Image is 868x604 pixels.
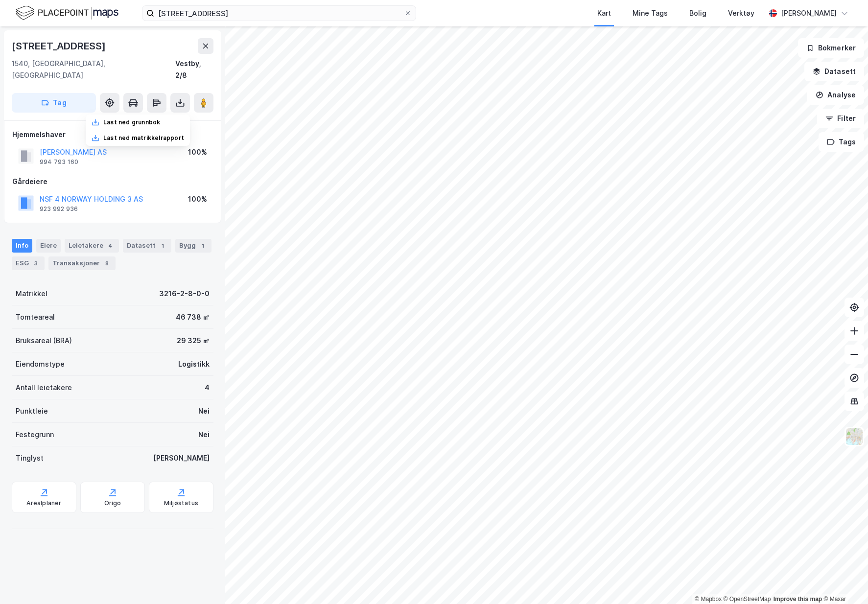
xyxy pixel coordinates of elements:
div: 1540, [GEOGRAPHIC_DATA], [GEOGRAPHIC_DATA] [12,58,175,81]
div: Matrikkel [16,288,47,300]
div: Tinglyst [16,452,44,464]
div: 4 [105,241,115,251]
div: 100% [188,193,207,205]
button: Tags [819,132,864,152]
img: Z [845,427,864,446]
div: 1 [158,241,167,251]
div: 994 793 160 [40,158,78,166]
div: ESG [12,256,45,270]
div: Bolig [689,7,706,19]
a: Mapbox [695,596,722,603]
div: 8 [102,258,112,268]
div: Mine Tags [633,7,668,19]
div: 100% [188,146,207,158]
div: 4 [205,382,210,394]
div: Kart [597,7,611,19]
div: 3 [31,258,41,268]
img: logo.f888ab2527a4732fd821a326f86c7f29.svg [16,4,118,22]
div: Bruksareal (BRA) [16,335,72,347]
div: Verktøy [728,7,754,19]
button: Bokmerker [798,38,864,58]
div: [STREET_ADDRESS] [12,38,108,54]
div: Last ned grunnbok [103,118,160,126]
div: 1 [198,241,208,251]
div: Punktleie [16,405,48,417]
div: Eiere [36,239,61,253]
div: Datasett [123,239,171,253]
div: Eiendomstype [16,358,65,370]
div: Tomteareal [16,311,55,323]
div: Nei [198,429,210,441]
div: [PERSON_NAME] [153,452,210,464]
div: Antall leietakere [16,382,72,394]
div: Hjemmelshaver [12,129,213,140]
div: Arealplaner [26,499,61,507]
div: Bygg [175,239,211,253]
div: 46 738 ㎡ [176,311,210,323]
button: Datasett [804,62,864,81]
button: Tag [12,93,96,113]
div: Last ned matrikkelrapport [103,134,184,142]
div: Nei [198,405,210,417]
div: [PERSON_NAME] [781,7,837,19]
iframe: Chat Widget [819,557,868,604]
div: Festegrunn [16,429,54,441]
div: Info [12,239,32,253]
a: OpenStreetMap [724,596,771,603]
div: Miljøstatus [164,499,198,507]
div: 3216-2-8-0-0 [159,288,210,300]
input: Søk på adresse, matrikkel, gårdeiere, leietakere eller personer [154,6,404,21]
div: 29 325 ㎡ [177,335,210,347]
div: Transaksjoner [48,256,116,270]
div: Origo [104,499,121,507]
div: Logistikk [178,358,210,370]
button: Filter [817,109,864,128]
button: Analyse [807,85,864,105]
div: Gårdeiere [12,176,213,187]
div: Vestby, 2/8 [175,58,213,81]
div: Leietakere [65,239,119,253]
a: Improve this map [774,596,822,603]
div: 923 992 936 [40,205,78,213]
